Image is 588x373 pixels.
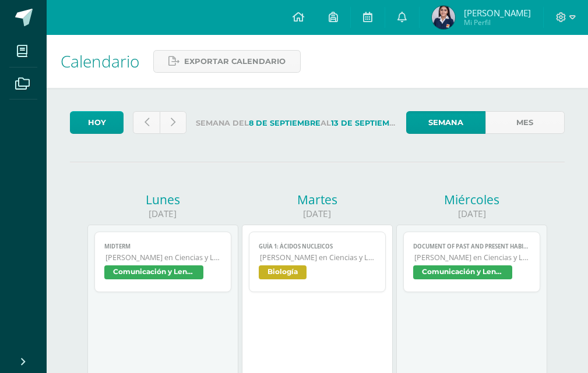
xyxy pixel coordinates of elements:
[153,50,301,73] a: Exportar calendario
[403,232,540,292] a: Document of past and present habits and states[PERSON_NAME] en Ciencias y LetrasComunicación y Le...
[464,17,531,27] span: Mi Perfil
[259,243,375,250] span: Guía 1: Ácidos nucleicos
[196,111,396,135] label: Semana del al
[184,51,286,72] span: Exportar calendario
[70,111,124,134] a: Hoy
[464,7,531,19] span: [PERSON_NAME]
[413,265,512,279] span: Comunicación y Lenguaje L3 (Inglés) 5
[87,191,238,208] div: Lunes
[61,50,139,72] span: Calendario
[259,265,307,279] span: Biología
[406,111,485,134] a: Semana
[485,111,565,134] a: Mes
[242,208,393,220] div: [DATE]
[105,253,221,262] span: [PERSON_NAME] en Ciencias y Letras
[242,191,393,208] div: Martes
[249,232,385,292] a: Guía 1: Ácidos nucleicos[PERSON_NAME] en Ciencias y LetrasBiología
[249,119,321,127] strong: 8 de Septiembre
[104,243,221,250] span: Midterm
[87,208,238,220] div: [DATE]
[94,232,231,292] a: Midterm[PERSON_NAME] en Ciencias y LetrasComunicación y Lenguaje L3 (Inglés) 5
[396,191,547,208] div: Miércoles
[396,208,547,220] div: [DATE]
[260,253,375,262] span: [PERSON_NAME] en Ciencias y Letras
[413,243,530,250] span: Document of past and present habits and states
[104,265,203,279] span: Comunicación y Lenguaje L3 (Inglés) 5
[331,119,406,127] strong: 13 de Septiembre
[414,253,530,262] span: [PERSON_NAME] en Ciencias y Letras
[432,6,455,29] img: 0dab919dd0b3f34b7b413a62105f2364.png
